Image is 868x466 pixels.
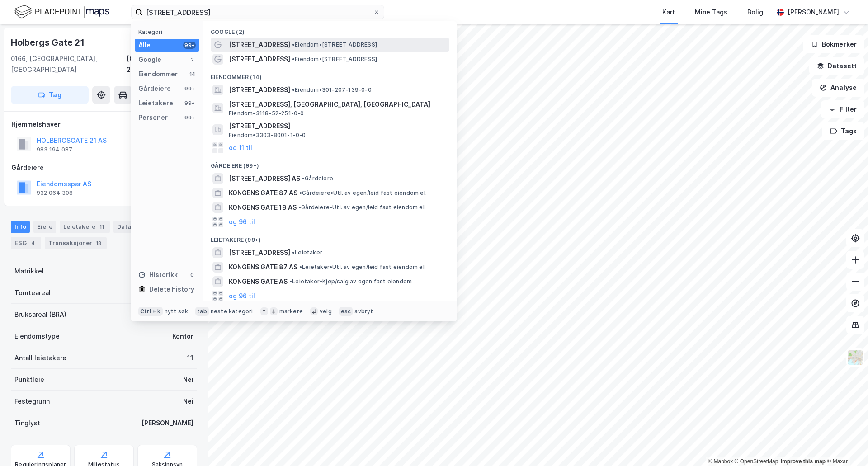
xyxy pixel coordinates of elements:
span: KONGENS GATE 18 AS [229,202,297,213]
div: Antall leietakere [14,353,66,363]
div: Leietakere [138,98,173,108]
div: Nei [183,396,193,407]
button: Tags [822,122,864,140]
span: • [292,86,295,93]
div: neste kategori [211,308,253,315]
div: [GEOGRAPHIC_DATA], 209/82 [127,53,197,75]
span: Eiendom • [STREET_ADDRESS] [292,56,377,63]
a: OpenStreetMap [735,458,778,465]
span: Gårdeiere • Utl. av egen/leid fast eiendom el. [298,204,426,211]
button: Datasett [809,57,864,75]
div: Ctrl + k [138,307,163,316]
div: 0166, [GEOGRAPHIC_DATA], [GEOGRAPHIC_DATA] [11,53,127,75]
div: Delete history [149,284,194,295]
span: • [292,41,295,48]
span: KONGENS GATE 87 AS [229,188,297,198]
div: Leietakere (99+) [203,229,457,245]
div: Festegrunn [14,396,50,407]
div: Gårdeiere [138,83,171,94]
span: Eiendom • 3118-52-251-0-0 [229,110,304,117]
button: Tag [11,86,89,104]
span: Eiendom • [STREET_ADDRESS] [292,41,377,48]
div: Nei [183,374,193,385]
span: [STREET_ADDRESS] [229,39,290,50]
span: [STREET_ADDRESS] [229,247,290,258]
div: Google [138,54,161,65]
div: Matrikkel [14,266,44,277]
span: [STREET_ADDRESS], [GEOGRAPHIC_DATA], [GEOGRAPHIC_DATA] [229,99,446,110]
div: 932 064 308 [37,189,73,197]
span: [STREET_ADDRESS] [229,121,446,132]
span: Leietaker • Kjøp/salg av egen fast eiendom [289,278,412,285]
div: Personer [138,112,168,123]
div: Holbergs Gate 21 [11,35,86,50]
div: Alle [138,40,151,51]
div: Tinglyst [14,418,40,428]
span: • [298,204,301,211]
div: tab [195,307,209,316]
div: esc [339,307,353,316]
div: Kart [662,7,675,18]
a: Improve this map [781,458,826,465]
div: Info [11,221,30,233]
div: 99+ [183,114,196,121]
span: Eiendom • 3303-8001-1-0-0 [229,132,306,139]
div: Historikk [138,269,178,280]
button: og 96 til [229,291,255,301]
span: • [292,249,295,256]
div: Eiendommer (14) [203,66,457,83]
div: Bruksareal (BRA) [14,309,66,320]
div: markere [279,308,303,315]
span: • [299,264,302,270]
div: 11 [187,353,193,363]
div: Eiendomstype [14,331,60,342]
div: Tomteareal [14,287,51,298]
div: 99+ [183,99,196,107]
div: Google (2) [203,21,457,38]
div: Gårdeiere (99+) [203,155,457,171]
div: Bolig [747,7,763,18]
div: nytt søk [165,308,189,315]
span: Gårdeiere [302,175,333,182]
span: Gårdeiere • Utl. av egen/leid fast eiendom el. [299,189,427,197]
span: KONGENS GATE AS [229,276,288,287]
div: 4 [28,239,38,248]
span: [STREET_ADDRESS] [229,54,290,65]
div: 18 [94,239,103,248]
div: avbryt [354,308,373,315]
div: Kontor [172,331,193,342]
span: • [292,56,295,62]
img: Z [847,349,864,366]
div: 99+ [183,42,196,49]
div: velg [320,308,332,315]
span: [STREET_ADDRESS] AS [229,173,300,184]
span: KONGENS GATE 87 AS [229,262,297,273]
div: 2 [189,56,196,63]
span: • [289,278,292,285]
img: logo.f888ab2527a4732fd821a326f86c7f29.svg [14,4,109,20]
div: [PERSON_NAME] [788,7,839,18]
div: 983 194 087 [37,146,72,153]
div: [PERSON_NAME] [142,418,193,428]
div: Datasett [113,221,158,233]
button: og 96 til [229,217,255,227]
span: • [299,189,302,196]
div: Punktleie [14,374,44,385]
button: Bokmerker [803,35,864,53]
div: 14 [189,71,196,78]
div: ESG [11,237,41,249]
div: Gårdeiere [11,162,197,173]
iframe: Chat Widget [823,423,868,466]
div: Mine Tags [695,7,727,18]
div: Leietakere [60,221,110,233]
div: 99+ [183,85,196,92]
div: Transaksjoner [45,237,107,249]
span: Leietaker • Utl. av egen/leid fast eiendom el. [299,264,426,271]
button: Filter [821,100,864,118]
span: [STREET_ADDRESS] [229,85,290,95]
span: Leietaker [292,249,322,256]
button: Analyse [812,79,864,97]
a: Mapbox [708,458,733,465]
input: Søk på adresse, matrikkel, gårdeiere, leietakere eller personer [142,5,373,19]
